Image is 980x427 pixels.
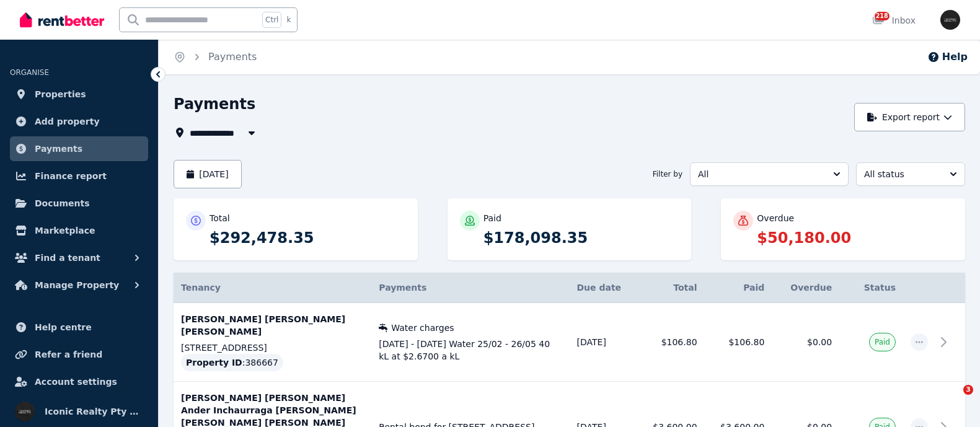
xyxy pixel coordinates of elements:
p: $292,478.35 [210,228,405,248]
span: [DATE] - [DATE] Water 25/02 - 26/05 40 kL at $2.6700 a kL [379,338,562,363]
td: $106.80 [705,303,772,382]
a: Help centre [10,315,148,340]
button: Manage Property [10,273,148,297]
span: Finance report [35,169,107,183]
th: Due date [570,273,637,303]
button: Help [927,50,968,64]
button: All [690,162,849,186]
p: Paid [483,212,501,224]
p: Overdue [757,212,794,224]
span: 3 [963,385,973,395]
button: Find a tenant [10,245,148,270]
iframe: Intercom live chat [938,385,968,415]
p: [STREET_ADDRESS] [181,341,364,354]
span: Ctrl [262,12,281,28]
div: : 386667 [181,354,283,371]
a: Account settings [10,369,148,394]
th: Paid [705,273,772,303]
span: Documents [35,196,90,211]
span: 218 [875,12,890,20]
td: $106.80 [637,303,705,382]
p: $50,180.00 [757,228,953,248]
a: Refer a friend [10,342,148,367]
button: Export report [854,103,965,131]
img: RentBetter [20,11,104,29]
a: Payments [208,51,257,63]
td: [DATE] [570,303,637,382]
a: Documents [10,191,148,216]
nav: Breadcrumb [159,40,271,74]
span: Find a tenant [35,250,100,265]
span: Paid [875,337,890,347]
span: Refer a friend [35,347,102,362]
span: Account settings [35,374,117,389]
a: Marketplace [10,218,148,243]
span: Help centre [35,320,92,335]
button: [DATE] [174,160,242,188]
span: All status [864,168,940,180]
th: Tenancy [174,273,371,303]
span: k [286,15,291,25]
span: Manage Property [35,278,119,293]
a: Properties [10,82,148,107]
p: $178,098.35 [483,228,679,248]
button: All status [856,162,965,186]
div: Inbox [872,14,916,27]
p: Total [210,212,230,224]
span: Iconic Realty Pty Ltd [45,404,143,419]
span: ORGANISE [10,68,49,77]
a: Add property [10,109,148,134]
p: [PERSON_NAME] [PERSON_NAME] [PERSON_NAME] [181,313,364,338]
span: $0.00 [807,337,832,347]
h1: Payments [174,94,255,114]
th: Total [637,273,705,303]
img: Iconic Realty Pty Ltd [940,10,960,30]
span: Payments [35,141,82,156]
a: Payments [10,136,148,161]
span: Marketplace [35,223,95,238]
th: Overdue [772,273,839,303]
span: Add property [35,114,100,129]
span: Water charges [391,322,454,334]
th: Status [839,273,903,303]
span: All [698,168,823,180]
img: Iconic Realty Pty Ltd [15,402,35,421]
span: Properties [35,87,86,102]
span: Payments [379,283,426,293]
span: Filter by [653,169,682,179]
span: Property ID [186,356,242,369]
a: Finance report [10,164,148,188]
